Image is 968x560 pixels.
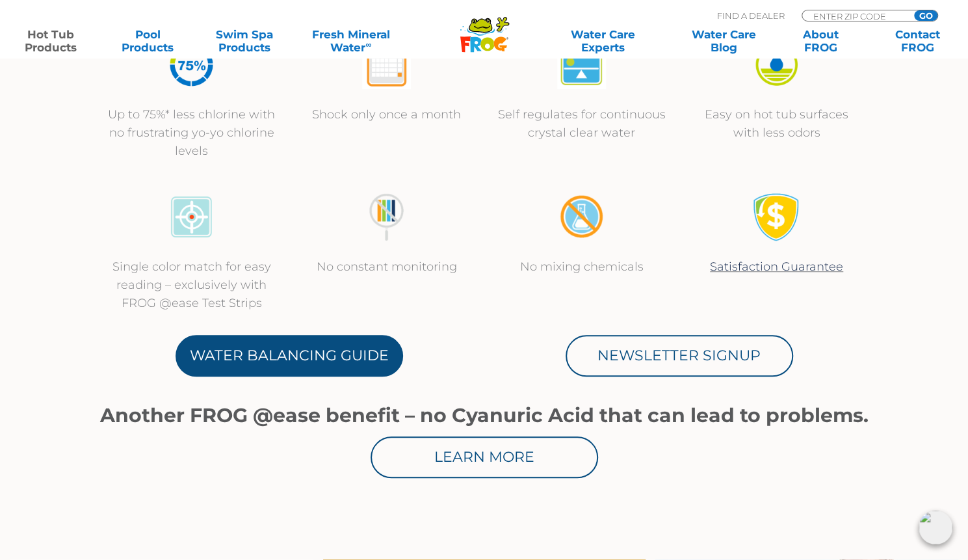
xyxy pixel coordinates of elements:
[13,28,88,54] a: Hot TubProducts
[167,40,216,89] img: icon-atease-75percent-less
[497,258,666,276] p: No mixing chemicals
[302,105,471,124] p: Shock only once a month
[752,40,801,89] img: icon-atease-easy-on
[710,260,843,274] a: Satisfaction Guarantee
[542,28,664,54] a: Water CareExperts
[752,193,801,241] img: Satisfaction Guarantee Icon
[557,193,606,241] img: no-mixing1
[497,105,666,142] p: Self regulates for continuous crystal clear water
[783,28,858,54] a: AboutFROG
[880,28,955,54] a: ContactFROG
[371,436,598,478] a: Learn More
[167,193,216,241] img: icon-atease-color-match
[812,10,900,21] input: Zip Code Form
[566,335,793,377] a: Newsletter Signup
[365,40,371,49] sup: ∞
[107,258,276,312] p: Single color match for easy reading – exclusively with FROG @ease Test Strips
[557,40,606,89] img: atease-icon-self-regulates
[110,28,185,54] a: PoolProducts
[107,105,276,160] p: Up to 75%* less chlorine with no frustrating yo-yo chlorine levels
[717,10,785,21] p: Find A Dealer
[686,28,761,54] a: Water CareBlog
[304,28,398,54] a: Fresh MineralWater∞
[94,405,874,427] h1: Another FROG @ease benefit – no Cyanuric Acid that can lead to problems.
[692,105,861,142] p: Easy on hot tub surfaces with less odors
[362,193,411,241] img: no-constant-monitoring1
[207,28,282,54] a: Swim SpaProducts
[176,335,403,377] a: Water Balancing Guide
[362,40,411,89] img: atease-icon-shock-once
[919,511,952,544] img: openIcon
[914,10,937,21] input: GO
[302,258,471,276] p: No constant monitoring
